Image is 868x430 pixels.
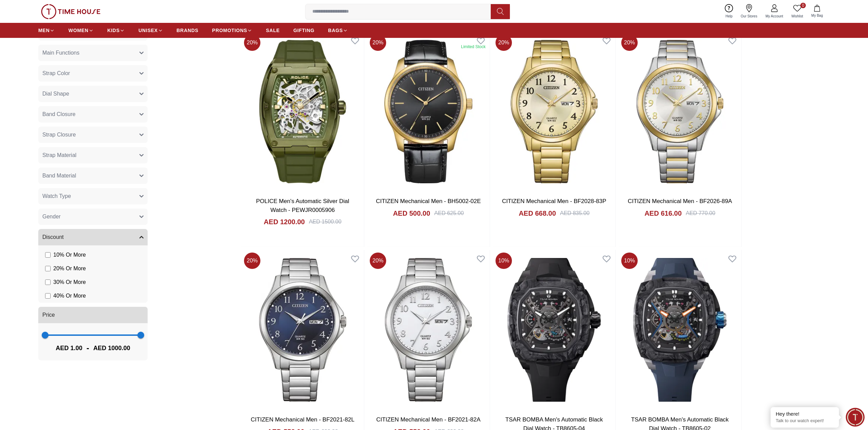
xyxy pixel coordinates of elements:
[264,217,305,227] h4: AED 1200.00
[45,293,51,299] input: 40% Or More
[461,44,486,49] div: Limited Stock
[309,218,341,226] div: AED 1500.00
[266,24,280,37] a: SALE
[376,198,481,204] a: CITIZEN Mechanical Men - BH5002-02E
[45,266,51,271] input: 20% Or More
[502,198,606,204] a: CITIZEN Mechanical Men - BF2028-83P
[53,251,86,259] span: 10 % Or More
[53,278,86,286] span: 30 % Or More
[42,151,77,159] span: Strap Material
[293,24,314,37] a: GIFTING
[38,45,148,61] button: Main Functions
[800,3,806,8] span: 0
[560,209,589,217] div: AED 835.00
[328,24,348,37] a: BAGS
[367,32,490,192] img: CITIZEN Mechanical Men - BH5002-02E
[42,90,69,98] span: Dial Shape
[38,27,50,34] span: MEN
[787,3,807,20] a: 0Wishlist
[776,411,834,417] div: Hey there!
[619,250,741,410] img: TSAR BOMBA Men's Automatic Black Dial Watch - TB8605-02
[177,27,199,34] span: BRANDS
[434,209,464,217] div: AED 625.00
[38,127,148,143] button: Strap Closure
[56,343,82,353] span: AED 1.00
[619,32,741,192] img: CITIZEN Mechanical Men - BF2026-89A
[493,32,615,192] img: CITIZEN Mechanical Men - BF2028-83P
[723,14,735,19] span: Help
[519,209,556,218] h4: AED 668.00
[42,172,76,180] span: Band Material
[42,233,64,241] span: Discount
[42,69,70,77] span: Strap Color
[256,198,349,213] a: POLICE Men's Automatic Silver Dial Watch - PEWJR0005906
[776,418,834,424] p: Talk to our watch expert!
[177,24,199,37] a: BRANDS
[45,279,51,285] input: 30% Or More
[38,229,148,245] button: Discount
[721,3,737,20] a: Help
[244,34,260,51] span: 20 %
[42,311,55,319] span: Price
[376,416,480,423] a: CITIZEN Mechanical Men - BF2021-82A
[266,27,280,34] span: SALE
[628,198,732,204] a: CITIZEN Mechanical Men - BF2026-89A
[846,408,865,427] div: Chat Widget
[367,250,490,410] img: CITIZEN Mechanical Men - BF2021-82A
[496,253,512,269] span: 10 %
[82,343,93,354] span: -
[244,253,260,269] span: 20 %
[38,209,148,225] button: Gender
[42,131,76,139] span: Strap Closure
[38,24,55,37] a: MEN
[42,49,80,57] span: Main Functions
[763,14,786,19] span: My Account
[38,106,148,123] button: Band Closure
[68,24,94,37] a: WOMEN
[493,250,615,410] img: TSAR BOMBA Men's Automatic Black Dial Watch - TB8605-04
[107,27,120,34] span: KIDS
[212,27,247,34] span: PROMOTIONS
[45,252,51,258] input: 10% Or More
[53,292,86,300] span: 40 % Or More
[53,264,86,273] span: 20 % Or More
[241,250,364,410] img: CITIZEN Mechanical Men - BF2021-82L
[496,34,512,51] span: 20 %
[42,213,60,221] span: Gender
[807,3,827,19] button: My Bag
[68,27,89,34] span: WOMEN
[42,192,71,200] span: Watch Type
[645,209,682,218] h4: AED 616.00
[42,110,76,118] span: Band Closure
[686,209,715,217] div: AED 770.00
[621,253,638,269] span: 10 %
[41,4,100,19] img: ...
[138,24,163,37] a: UNISEX
[251,416,354,423] a: CITIZEN Mechanical Men - BF2021-82L
[107,24,125,37] a: KIDS
[370,34,386,51] span: 20 %
[621,34,638,51] span: 20 %
[789,14,806,19] span: Wishlist
[38,65,148,82] button: Strap Color
[328,27,343,34] span: BAGS
[370,253,386,269] span: 20 %
[738,14,760,19] span: Our Stores
[38,86,148,102] button: Dial Shape
[809,13,826,18] span: My Bag
[38,307,148,323] button: Price
[293,27,314,34] span: GIFTING
[93,343,130,353] span: AED 1000.00
[241,32,364,192] img: POLICE Men's Automatic Silver Dial Watch - PEWJR0005906
[737,3,761,20] a: Our Stores
[138,27,158,34] span: UNISEX
[212,24,253,37] a: PROMOTIONS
